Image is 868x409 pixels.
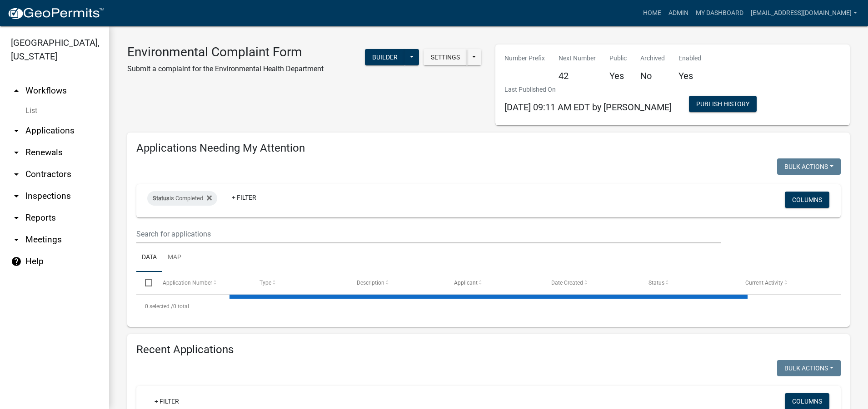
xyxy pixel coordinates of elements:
i: arrow_drop_up [11,85,22,96]
div: is Completed [147,191,217,206]
a: Map [162,243,187,272]
wm-modal-confirm: Workflow Publish History [689,101,757,108]
datatable-header-cell: Description [348,272,445,294]
button: Builder [365,49,405,65]
datatable-header-cell: Current Activity [737,272,834,294]
datatable-header-cell: Select [136,272,154,294]
p: Public [609,54,627,63]
h4: Recent Applications [136,343,841,356]
button: Settings [424,49,467,65]
a: My Dashboard [692,5,747,22]
i: arrow_drop_down [11,147,22,158]
i: arrow_drop_down [11,191,22,202]
p: Next Number [559,54,596,63]
i: help [11,256,22,267]
i: arrow_drop_down [11,169,22,180]
button: Bulk Actions [777,360,841,376]
span: [DATE] 09:11 AM EDT by [PERSON_NAME] [504,102,672,113]
h4: Applications Needing My Attention [136,142,841,155]
button: Bulk Actions [777,158,841,175]
span: Current Activity [745,280,783,286]
p: Archived [640,54,665,63]
button: Publish History [689,96,757,112]
h5: 42 [559,70,596,81]
input: Search for applications [136,225,721,243]
a: Data [136,243,162,272]
i: arrow_drop_down [11,125,22,136]
datatable-header-cell: Status [639,272,737,294]
span: Status [649,280,664,286]
p: Submit a complaint for the Environmental Health Department [127,64,324,74]
a: Admin [665,5,692,22]
div: 0 total [136,295,841,318]
h3: Environmental Complaint Form [127,44,324,60]
a: [EMAIL_ADDRESS][DOMAIN_NAME] [747,5,861,22]
span: Description [357,280,384,286]
span: Application Number [163,280,212,286]
button: Columns [785,192,829,208]
span: 0 selected / [145,303,173,310]
a: Home [639,5,665,22]
i: arrow_drop_down [11,212,22,223]
p: Enabled [678,54,701,63]
datatable-header-cell: Type [251,272,348,294]
h5: No [640,70,665,81]
span: Status [153,195,170,202]
span: Type [259,280,271,286]
datatable-header-cell: Date Created [543,272,640,294]
a: + Filter [224,189,264,206]
datatable-header-cell: Application Number [154,272,251,294]
p: Number Prefix [504,54,545,63]
i: arrow_drop_down [11,234,22,245]
h5: Yes [678,70,701,81]
p: Last Published On [504,85,672,94]
datatable-header-cell: Applicant [445,272,543,294]
span: Applicant [454,280,478,286]
span: Date Created [551,280,583,286]
h5: Yes [609,70,627,81]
